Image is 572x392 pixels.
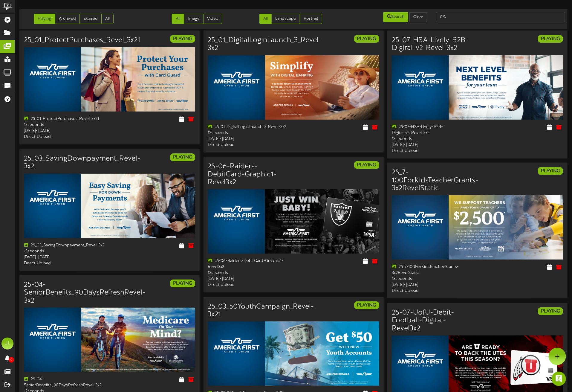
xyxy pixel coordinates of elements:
[392,136,473,142] div: 13 seconds
[208,142,289,148] div: Direct Upload
[24,281,145,305] h3: 25-04-SeniorBenefits_90DaysRefreshRevel-3x2
[392,282,473,288] div: [DATE] - [DATE]
[392,288,473,294] div: Direct Upload
[24,254,105,260] div: [DATE] - [DATE]
[24,248,105,254] div: 13 seconds
[173,36,192,42] strong: PLAYING
[208,136,289,142] div: [DATE] - [DATE]
[9,357,14,363] span: 0
[208,276,289,282] div: [DATE] - [DATE]
[203,14,222,24] a: Video
[392,124,473,136] div: 25-07-HSA-Lively-B2B-Digital_v2_Revel_3x2
[208,282,289,288] div: Direct Upload
[392,169,478,192] h3: 25_7-100ForKidsTeacherGrants-3x2RevelStatic
[24,122,105,128] div: 13 seconds
[24,260,105,266] div: Direct Upload
[383,12,408,22] button: Search
[392,55,563,120] img: 085800c4-06c9-4d9f-9be8-e45cfe9cc6a5.jpg
[173,155,192,160] strong: PLAYING
[552,372,566,386] div: Open Intercom Messenger
[1,338,13,350] div: JL
[392,276,473,282] div: 13 seconds
[208,36,322,52] h3: 25_01_DigitalLoginLaunch_3_Revel-3x2
[79,14,102,24] a: Expired
[300,14,322,24] a: Portrait
[24,155,140,171] h3: 25_03_SavingDownpayment_Revel-3x2
[259,14,272,24] a: All
[208,124,289,130] div: 25_01_DigitalLoginLaunch_3_Revel-3x2
[172,14,184,24] a: All
[24,116,105,122] div: 25_01_ProtectPurchases_Revel_3x21
[357,303,376,308] strong: PLAYING
[357,162,376,168] strong: PLAYING
[24,128,105,134] div: [DATE] - [DATE]
[34,14,55,24] a: Playing
[392,195,563,260] img: c5ac0a8d-39dc-4212-b9f6-0831baa98ae5.png
[208,163,289,186] h3: 25-06-Raiders-DebitCard-Graphic1-Revel3x2
[357,36,376,42] strong: PLAYING
[24,376,105,388] div: 25-04-SeniorBenefits_90DaysRefreshRevel-3x2
[392,309,473,332] h3: 25-07-UofU-Debit-Football-Digital-Revel3x2
[24,242,105,248] div: 25_03_SavingDownpayment_Revel-3x2
[184,14,204,24] a: Image
[409,12,427,22] button: Clear
[24,36,140,44] h3: 25_01_ProtectPurchases_Revel_3x21
[392,36,473,52] h3: 25-07-HSA-Lively-B2B-Digital_v2_Revel_3x2
[541,309,560,314] strong: PLAYING
[436,12,565,22] input: -- Search Messages by Name --
[24,308,195,372] img: 2ad99ee2-1b97-4524-ae90-12abe6f73a60.png
[208,130,289,136] div: 12 seconds
[392,148,473,154] div: Direct Upload
[208,321,379,386] img: a329b1f6-fffc-462f-a4d1-496e9330b367.png
[208,270,289,276] div: 12 seconds
[271,14,300,24] a: Landscape
[24,174,195,238] img: 56ca3618-214d-4fe5-bb68-6892dd19f882.png
[55,14,80,24] a: Archived
[541,168,560,174] strong: PLAYING
[24,47,195,112] img: 5fb63012-a04f-4f59-b429-d35dd1cb4b46.png
[208,55,379,120] img: 4743beb4-73ec-4a32-ad1a-9c61e7bf506c.png
[392,264,473,276] div: 25_7-100ForKidsTeacherGrants-3x2RevelStatic
[208,258,289,270] div: 25-06-Raiders-DebitCard-Graphic1-Revel3x2
[101,14,114,24] a: All
[173,281,192,286] strong: PLAYING
[392,142,473,148] div: [DATE] - [DATE]
[208,303,314,319] h3: 25_03_50YouthCampaign_Revel-3x21
[208,189,379,254] img: 5fb86b27-0c20-474f-9ef2-9c83841cee90.png
[541,36,560,42] strong: PLAYING
[24,134,105,140] div: Direct Upload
